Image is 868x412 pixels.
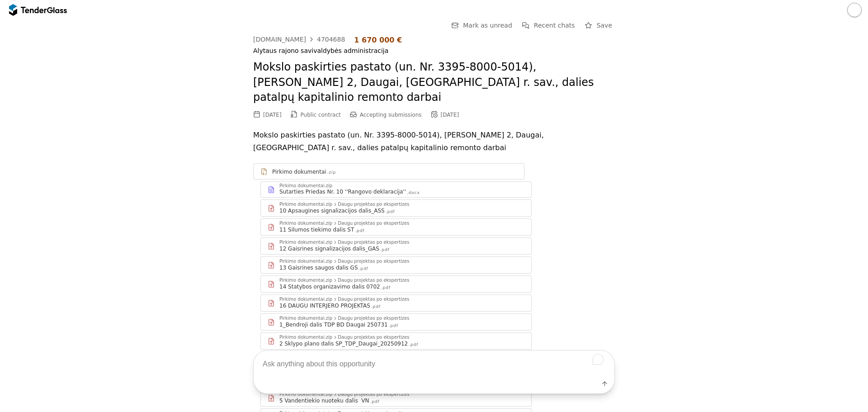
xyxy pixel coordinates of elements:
[279,221,332,226] div: Pirkimo dokumentai.zip
[263,112,282,118] div: [DATE]
[279,188,406,195] div: Sutarties Priedas Nr. 10 ''Rangovo deklaracija''
[371,304,381,310] div: .pdf
[279,184,332,188] div: Pirkimo dokumentai.zip
[360,112,422,118] span: Accepting submissions
[327,170,336,175] div: .zip
[338,297,409,302] div: Daugu projektas po ekspertizes
[441,112,459,118] div: [DATE]
[253,163,524,180] a: Pirkimo dokumentai.zip
[597,22,612,29] span: Save
[253,36,345,43] a: [DOMAIN_NAME]4704688
[463,22,512,29] span: Mark as unread
[254,350,614,377] textarea: To enrich screen reader interactions, please activate Accessibility in Grammarly extension settings
[338,221,409,226] div: Daugu projektas po ekspertizes
[272,168,326,175] div: Pirkimo dokumentai
[279,321,388,328] div: 1_Bendroji dalis TDP BD Daugai 250731
[279,207,385,214] div: 10 Apsaugines signalizacijos dalis_ASS
[260,199,532,217] a: Pirkimo dokumentai.zipDaugu projektas po ekspertizes10 Apsaugines signalizacijos dalis_ASS.pdf
[279,316,332,321] div: Pirkimo dokumentai.zip
[380,247,390,253] div: .pdf
[253,47,615,55] div: Alytaus rajono savivaldybės administracija
[338,278,409,283] div: Daugu projektas po ekspertizes
[448,20,515,31] button: Mark as unread
[355,228,364,234] div: .pdf
[279,302,370,309] div: 16 DAUGU INTERJERO PROJEKTAS
[338,202,409,207] div: Daugu projektas po ekspertizes
[260,181,532,198] a: Pirkimo dokumentai.zipSutarties Priedas Nr. 10 ''Rangovo deklaracija''.docx
[338,259,409,264] div: Daugu projektas po ekspertizes
[260,294,532,312] a: Pirkimo dokumentai.zipDaugu projektas po ekspertizes16 DAUGU INTERJERO PROJEKTAS.pdf
[279,202,332,207] div: Pirkimo dokumentai.zip
[260,313,532,331] a: Pirkimo dokumentai.zipDaugu projektas po ekspertizes1_Bendroji dalis TDP BD Daugai 250731.pdf
[359,266,368,272] div: .pdf
[279,278,332,283] div: Pirkimo dokumentai.zip
[534,22,575,29] span: Recent chats
[253,60,615,105] h2: Mokslo paskirties pastato (un. Nr. 3395-8000-5014), [PERSON_NAME] 2, Daugai, [GEOGRAPHIC_DATA] r....
[279,259,332,264] div: Pirkimo dokumentai.zip
[381,285,391,291] div: .pdf
[354,36,402,44] div: 1 670 000 €
[582,20,615,31] button: Save
[338,240,409,245] div: Daugu projektas po ekspertizes
[279,245,379,252] div: 12 Gaisrines signalizacijos dalis_GAS
[386,209,395,215] div: .pdf
[253,129,615,154] p: Mokslo paskirties pastato (un. Nr. 3395-8000-5014), [PERSON_NAME] 2, Daugai, [GEOGRAPHIC_DATA] r....
[389,323,398,329] div: .pdf
[519,20,578,31] button: Recent chats
[407,190,420,196] div: .docx
[260,218,532,236] a: Pirkimo dokumentai.zipDaugu projektas po ekspertizes11 Silumos tiekimo dalis ST.pdf
[338,316,409,321] div: Daugu projektas po ekspertizes
[317,36,345,43] div: 4704688
[253,36,306,43] div: [DOMAIN_NAME]
[260,275,532,293] a: Pirkimo dokumentai.zipDaugu projektas po ekspertizes14 Statybos organizavimo dalis 0702.pdf
[279,283,380,290] div: 14 Statybos organizavimo dalis 0702
[260,256,532,274] a: Pirkimo dokumentai.zipDaugu projektas po ekspertizes13 Gaisrines saugos dalis GS.pdf
[279,240,332,245] div: Pirkimo dokumentai.zip
[260,237,532,255] a: Pirkimo dokumentai.zipDaugu projektas po ekspertizes12 Gaisrines signalizacijos dalis_GAS.pdf
[279,226,354,233] div: 11 Silumos tiekimo dalis ST
[279,297,332,302] div: Pirkimo dokumentai.zip
[279,264,358,271] div: 13 Gaisrines saugos dalis GS
[301,112,341,118] span: Public contract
